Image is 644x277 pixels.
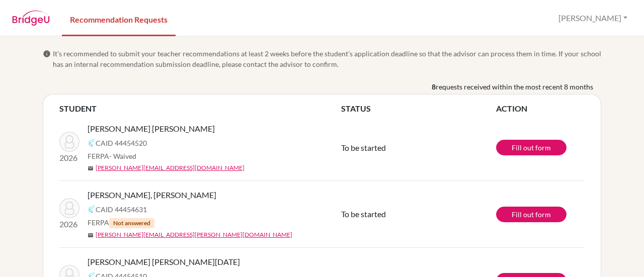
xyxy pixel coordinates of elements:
img: PAPARO DIAZ, EMILIO [59,198,79,218]
span: [PERSON_NAME], [PERSON_NAME] [88,189,216,201]
span: Not answered [109,218,154,228]
th: ACTION [496,103,585,115]
img: BridgeU logo [12,11,50,26]
a: Fill out form [496,140,567,155]
span: - Waived [109,152,136,160]
a: [PERSON_NAME][EMAIL_ADDRESS][DOMAIN_NAME] [96,163,245,172]
span: CAID 44454520 [96,138,147,148]
b: 8 [432,81,436,92]
a: Fill out form [496,207,567,222]
span: requests received within the most recent 8 months [436,81,593,92]
span: To be started [341,143,386,152]
span: To be started [341,209,386,219]
span: [PERSON_NAME] [PERSON_NAME][DATE] [88,256,240,268]
span: mail [88,165,94,171]
img: LONDOÑO QUINTANA, MANUELA [59,132,79,152]
span: mail [88,232,94,238]
span: It’s recommended to submit your teacher recommendations at least 2 weeks before the student’s app... [53,48,601,69]
img: Common App logo [88,139,96,147]
button: [PERSON_NAME] [554,9,632,28]
img: Common App logo [88,205,96,213]
a: Recommendation Requests [62,2,176,36]
span: CAID 44454631 [96,204,147,215]
span: info [43,50,51,58]
span: FERPA [88,217,154,228]
p: 2026 [59,152,79,164]
p: 2026 [59,218,79,230]
th: STATUS [341,103,496,115]
th: STUDENT [59,103,341,115]
span: FERPA [88,151,136,161]
span: [PERSON_NAME] [PERSON_NAME] [88,123,215,135]
a: [PERSON_NAME][EMAIL_ADDRESS][PERSON_NAME][DOMAIN_NAME] [96,230,292,239]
